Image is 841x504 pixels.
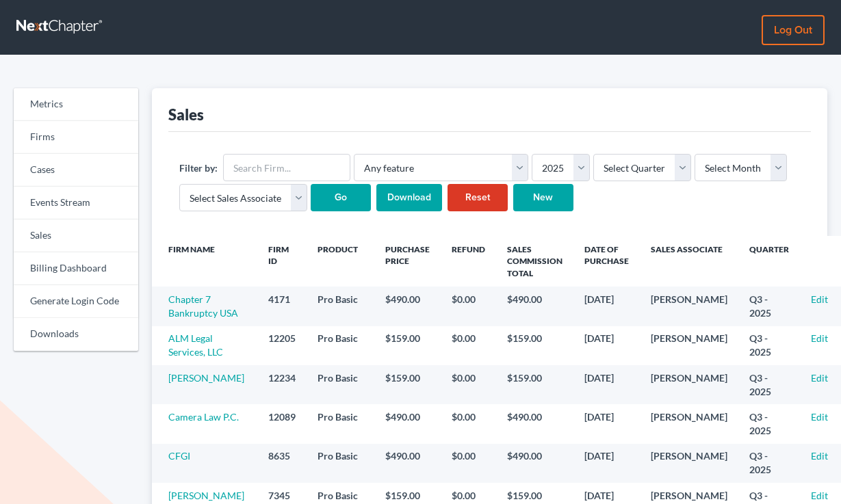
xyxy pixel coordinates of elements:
[496,404,573,443] td: $490.00
[374,326,441,365] td: $159.00
[374,404,441,443] td: $490.00
[307,404,374,443] td: Pro Basic
[307,444,374,483] td: Pro Basic
[513,184,573,211] a: New
[168,293,238,319] a: Chapter 7 Bankruptcy USA
[441,404,496,443] td: $0.00
[14,318,138,351] a: Downloads
[168,450,190,462] a: CFGI
[811,450,828,462] a: Edit
[573,326,640,365] td: [DATE]
[168,411,239,423] a: Camera Law P.C.
[573,404,640,443] td: [DATE]
[738,444,800,483] td: Q3 - 2025
[14,285,138,318] a: Generate Login Code
[168,332,223,358] a: ALM Legal Services, LLC
[374,365,441,404] td: $159.00
[738,404,800,443] td: Q3 - 2025
[738,287,800,326] td: Q3 - 2025
[738,236,800,287] th: Quarter
[374,444,441,483] td: $490.00
[257,404,307,443] td: 12089
[448,184,508,211] a: Reset
[441,365,496,404] td: $0.00
[168,105,204,124] div: Sales
[14,220,138,252] a: Sales
[311,184,371,211] input: Go
[811,332,828,344] a: Edit
[307,326,374,365] td: Pro Basic
[307,287,374,326] td: Pro Basic
[14,187,138,220] a: Events Stream
[14,252,138,285] a: Billing Dashboard
[640,236,738,287] th: Sales Associate
[640,287,738,326] td: [PERSON_NAME]
[496,287,573,326] td: $490.00
[573,287,640,326] td: [DATE]
[441,287,496,326] td: $0.00
[257,287,307,326] td: 4171
[14,121,138,154] a: Firms
[14,154,138,187] a: Cases
[257,444,307,483] td: 8635
[152,236,257,287] th: Firm Name
[168,372,244,384] a: [PERSON_NAME]
[257,326,307,365] td: 12205
[811,411,828,423] a: Edit
[179,161,218,175] label: Filter by:
[738,326,800,365] td: Q3 - 2025
[738,365,800,404] td: Q3 - 2025
[496,326,573,365] td: $159.00
[573,444,640,483] td: [DATE]
[640,365,738,404] td: [PERSON_NAME]
[307,236,374,287] th: Product
[811,293,828,305] a: Edit
[376,184,442,211] input: Download
[640,404,738,443] td: [PERSON_NAME]
[640,444,738,483] td: [PERSON_NAME]
[811,372,828,384] a: Edit
[811,490,828,501] a: Edit
[640,326,738,365] td: [PERSON_NAME]
[374,287,441,326] td: $490.00
[496,236,573,287] th: Sales Commission Total
[257,365,307,404] td: 12234
[307,365,374,404] td: Pro Basic
[257,236,307,287] th: Firm ID
[14,88,138,121] a: Metrics
[496,444,573,483] td: $490.00
[762,15,825,45] a: Log out
[223,154,350,181] input: Search Firm...
[441,236,496,287] th: Refund
[441,326,496,365] td: $0.00
[573,365,640,404] td: [DATE]
[374,236,441,287] th: Purchase Price
[441,444,496,483] td: $0.00
[496,365,573,404] td: $159.00
[573,236,640,287] th: Date of Purchase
